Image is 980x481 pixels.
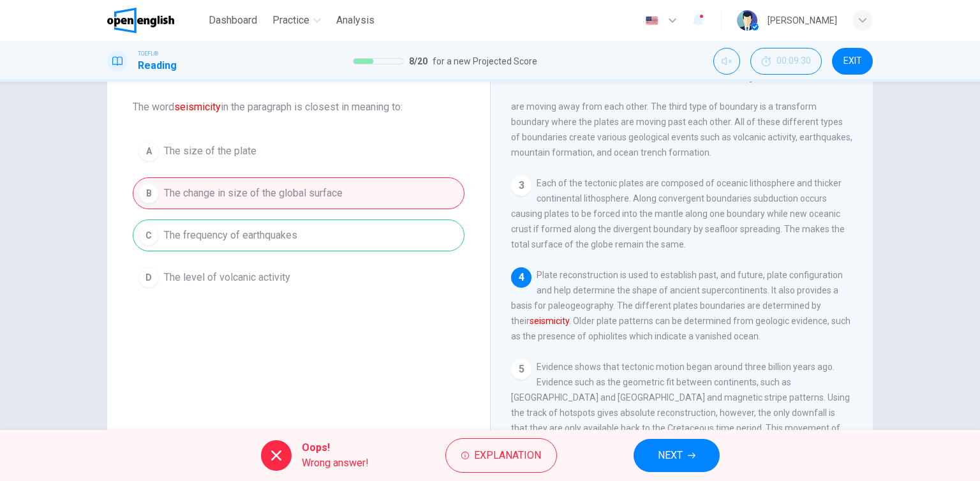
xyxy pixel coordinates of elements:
span: The word in the paragraph is closest in meaning to: [133,100,464,115]
span: 8 / 20 [409,54,427,69]
div: Unmute [713,48,740,75]
div: 3 [511,175,531,196]
span: TOEFL® [138,49,158,58]
span: Plate reconstruction is used to establish past, and future, plate configuration and help determin... [511,270,850,341]
button: 00:09:30 [750,48,822,75]
span: Oops! [302,440,369,455]
font: seismicity [530,316,569,326]
button: NEXT [634,439,720,472]
div: Hide [750,48,822,75]
a: OpenEnglish logo [107,8,204,33]
span: Evidence shows that tectonic motion began around three billion years ago. Evidence such as the ge... [511,362,850,448]
span: Each of the tectonic plates are composed of oceanic lithosphere and thicker continental lithosphe... [511,178,845,249]
h1: Reading [138,58,177,73]
img: Profile picture [737,10,757,31]
div: 5 [511,359,531,380]
button: Dashboard [204,9,262,32]
button: Practice [267,9,326,32]
span: Practice [272,13,309,28]
span: EXIT [843,56,862,66]
span: 00:09:30 [776,56,811,66]
button: Analysis [331,9,380,32]
span: Dashboard [209,13,257,28]
button: EXIT [832,48,873,75]
span: Wrong answer! [302,455,369,471]
span: NEXT [658,447,683,464]
span: Explanation [474,447,541,464]
font: seismicity [174,101,221,113]
div: [PERSON_NAME] [768,13,837,28]
div: 4 [511,267,531,288]
span: Analysis [336,13,375,28]
img: OpenEnglish logo [107,8,174,33]
button: Explanation [445,438,557,473]
span: for a new Projected Score [433,54,537,69]
img: en [644,16,660,26]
